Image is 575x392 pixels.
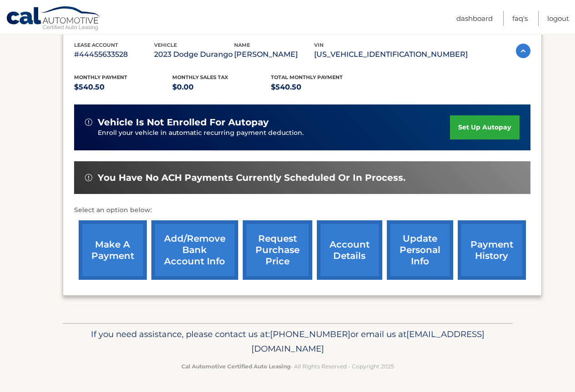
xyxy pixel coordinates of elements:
p: $540.50 [74,81,173,94]
p: Enroll your vehicle in automatic recurring payment deduction. [98,128,450,138]
p: #44455633528 [74,48,154,61]
span: vehicle [154,42,177,48]
a: account details [317,220,382,280]
a: FAQ's [512,11,528,26]
p: [US_VEHICLE_IDENTIFICATION_NUMBER] [314,48,468,61]
a: payment history [458,220,526,280]
a: Logout [547,11,569,26]
a: set up autopay [450,115,519,139]
a: Cal Automotive [6,6,101,32]
p: [PERSON_NAME] [234,48,314,61]
span: vin [314,42,324,48]
span: Total Monthly Payment [271,74,343,80]
p: 2023 Dodge Durango [154,48,234,61]
img: alert-white.svg [85,119,92,126]
span: Monthly Payment [74,74,127,80]
span: Monthly sales Tax [172,74,228,80]
span: vehicle is not enrolled for autopay [98,117,269,128]
img: accordion-active.svg [516,44,530,58]
p: $540.50 [271,81,370,94]
p: - All Rights Reserved - Copyright 2025 [69,362,507,371]
a: Dashboard [456,11,493,26]
a: update personal info [387,220,453,280]
p: If you need assistance, please contact us at: or email us at [69,327,507,356]
span: name [234,42,250,48]
a: request purchase price [243,220,312,280]
p: $0.00 [172,81,271,94]
img: alert-white.svg [85,174,92,181]
span: [PHONE_NUMBER] [270,329,350,339]
a: make a payment [79,220,147,280]
span: You have no ACH payments currently scheduled or in process. [98,172,405,184]
span: [EMAIL_ADDRESS][DOMAIN_NAME] [251,329,485,354]
span: lease account [74,42,118,48]
strong: Cal Automotive Certified Auto Leasing [181,363,290,370]
a: Add/Remove bank account info [151,220,238,280]
p: Select an option below: [74,205,530,216]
